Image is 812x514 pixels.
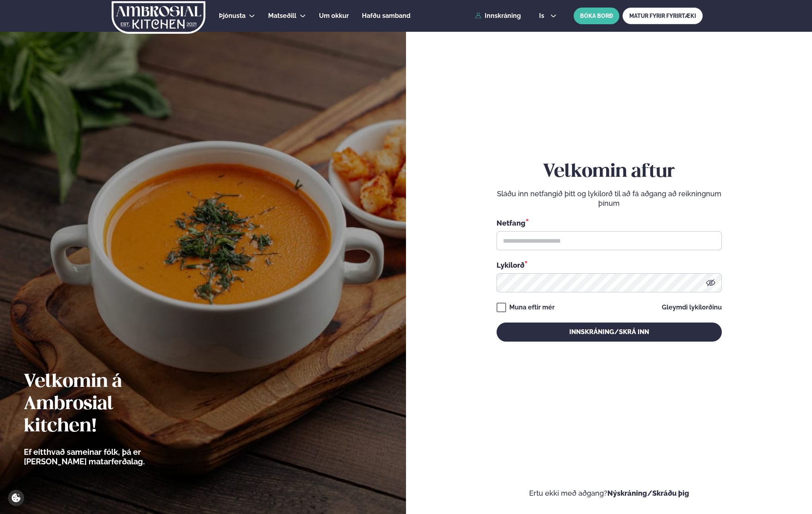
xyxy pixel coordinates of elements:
[497,260,722,270] div: Lykilorð
[268,11,296,21] a: Matseðill
[24,447,189,466] p: Ef eitthvað sameinar fólk, þá er [PERSON_NAME] matarferðalag.
[574,8,619,24] button: BÓKA BORÐ
[497,323,722,342] button: Innskráning/Skrá inn
[8,490,24,506] a: Cookie settings
[497,161,722,183] h2: Velkomin aftur
[219,12,246,19] span: Þjónusta
[362,11,410,21] a: Hafðu samband
[319,12,349,19] span: Um okkur
[607,489,689,497] a: Nýskráning/Skráðu þig
[319,11,349,21] a: Um okkur
[362,12,410,19] span: Hafðu samband
[268,12,296,19] span: Matseðill
[475,12,521,19] a: Innskráning
[497,189,722,208] p: Sláðu inn netfangið þitt og lykilorð til að fá aðgang að reikningnum þínum
[539,13,547,19] span: is
[497,218,722,228] div: Netfang
[430,489,788,498] p: Ertu ekki með aðgang?
[533,13,563,19] button: is
[662,304,722,311] a: Gleymdi lykilorðinu
[623,8,703,24] a: MATUR FYRIR FYRIRTÆKI
[24,371,189,438] h2: Velkomin á Ambrosial kitchen!
[111,1,206,34] img: logo
[219,11,246,21] a: Þjónusta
